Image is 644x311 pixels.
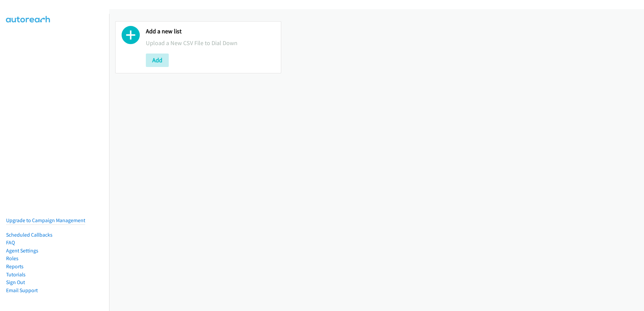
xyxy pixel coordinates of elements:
[6,255,19,262] a: Roles
[146,28,275,35] h2: Add a new list
[6,279,25,285] a: Sign Out
[6,232,53,238] a: Scheduled Callbacks
[6,239,15,246] a: FAQ
[146,38,275,47] p: Upload a New CSV File to Dial Down
[146,54,169,67] button: Add
[6,247,38,254] a: Agent Settings
[6,271,26,278] a: Tutorials
[6,263,24,270] a: Reports
[6,287,38,293] a: Email Support
[6,217,85,223] a: Upgrade to Campaign Management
